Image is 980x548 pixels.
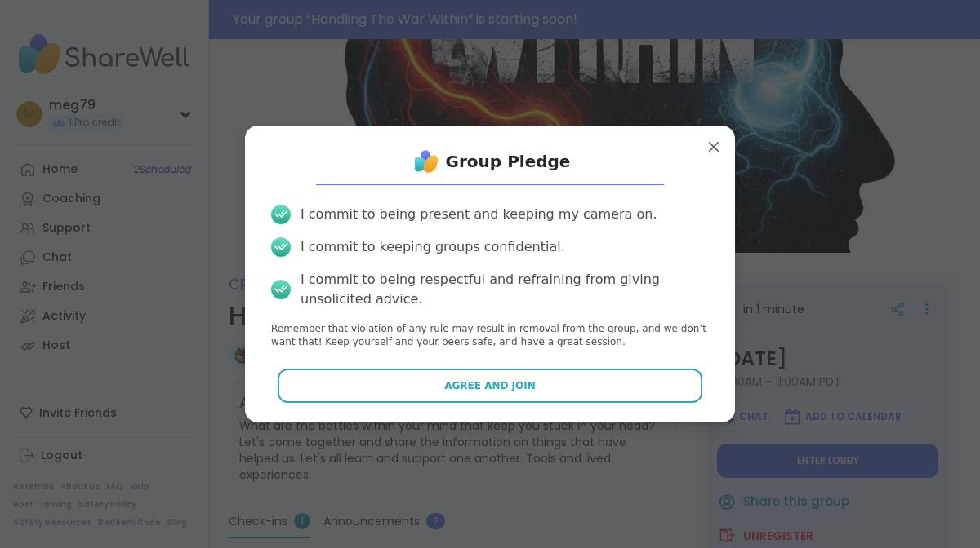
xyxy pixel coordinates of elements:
div: I commit to keeping groups confidential. [301,237,565,257]
img: ShareWell Logo [410,145,443,178]
p: Remember that violation of any rule may result in removal from the group, and we don’t want that!... [271,322,709,350]
h1: Group Pledge [446,150,571,173]
div: I commit to being respectful and refraining from giving unsolicited advice. [301,270,709,309]
span: Agree and Join [444,378,536,393]
div: I commit to being present and keeping my camera on. [301,205,657,224]
button: Agree and Join [278,369,703,403]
